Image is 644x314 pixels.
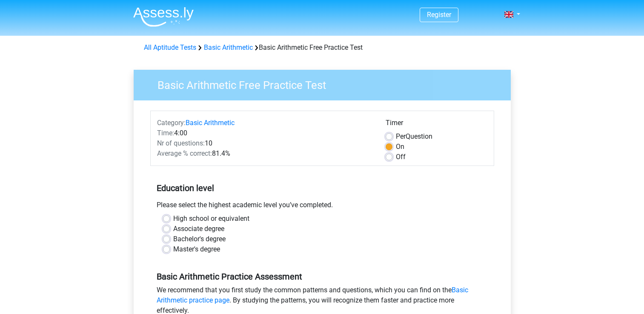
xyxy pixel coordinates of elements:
label: On [396,142,404,152]
a: Register [427,11,451,19]
label: Question [396,131,432,142]
img: Assessly [133,7,194,27]
span: Time: [157,129,174,137]
div: Basic Arithmetic Free Practice Test [140,43,504,53]
span: Per [396,132,406,140]
span: Average % correct: [157,149,212,157]
div: 4:00 [151,128,379,138]
a: Basic Arithmetic [186,119,235,127]
label: Master's degree [173,244,220,254]
div: Please select the highest academic level you’ve completed. [150,200,494,214]
label: High school or equivalent [173,214,249,224]
span: Nr of questions: [157,139,205,147]
span: Category: [157,119,186,127]
a: Basic Arithmetic [204,43,253,51]
label: Off [396,152,406,162]
div: 81.4% [151,148,379,159]
a: All Aptitude Tests [144,43,196,51]
h5: Basic Arithmetic Practice Assessment [157,271,488,282]
h5: Education level [157,180,488,197]
label: Bachelor's degree [173,234,226,244]
h3: Basic Arithmetic Free Practice Test [147,75,504,92]
label: Associate degree [173,224,224,234]
div: Timer [386,118,487,131]
div: 10 [151,138,379,148]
